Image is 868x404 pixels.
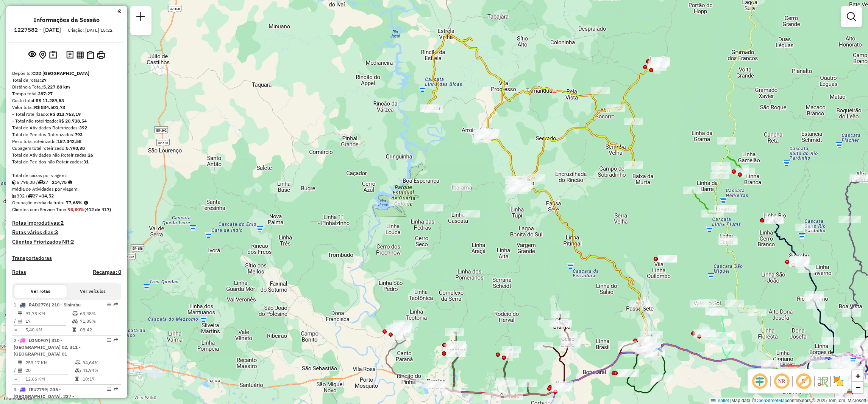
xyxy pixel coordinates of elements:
strong: 27 [41,77,47,83]
span: 2 - [14,337,81,357]
strong: 2 [71,238,74,245]
em: Opções [107,387,111,392]
strong: 26 [88,152,93,158]
strong: 2 [61,219,64,226]
td: 91,73 KM [25,310,72,317]
strong: R$ 834.501,73 [34,104,65,110]
div: Valor total: [12,104,121,111]
img: Fluxo de ruas [816,375,829,387]
i: Distância Total [18,311,22,316]
td: 253,17 KM [25,359,75,367]
div: Atividade não roteirizada - LANCHERIA GLANZEL [452,183,471,191]
div: 5.798,38 / 27 = [12,179,121,186]
em: Rota exportada [114,387,118,392]
i: % de utilização do peso [72,311,78,316]
strong: R$ 813.763,19 [50,111,81,117]
div: Total de Pedidos não Roteirizados: [12,158,121,165]
div: Atividade não roteirizada - HARLE BRANDT [725,300,744,307]
div: Total de caixas por viagem: [12,172,121,179]
img: Sobradinho [523,179,533,188]
span: Ocultar NR [773,372,791,390]
i: Total de Atividades [18,368,22,373]
span: | [730,398,731,403]
i: % de utilização da cubagem [72,319,78,323]
h4: Rotas [12,269,26,275]
i: % de utilização da cubagem [75,368,81,373]
strong: R$ 11.289,53 [36,98,64,103]
td: 5,40 KM [25,326,72,334]
td: = [14,375,17,383]
a: Zoom in [852,370,863,382]
span: 1 - [14,302,81,308]
i: Cubagem total roteirizado [12,180,17,185]
button: Exibir sessão original [27,49,37,61]
span: Ocultar deslocamento [751,372,769,390]
span: + [856,371,860,381]
div: Criação: [DATE] 15:22 [65,27,116,34]
a: OpenStreetMap [755,398,787,403]
div: - Total não roteirizado: [12,118,121,124]
span: RAD2776 [29,302,48,308]
em: Rota exportada [114,338,118,342]
span: Clientes com Service Time: [12,207,68,212]
button: Painel de Sugestão [48,49,59,61]
td: / [14,317,17,325]
div: Cubagem total roteirizado: [12,145,121,152]
button: Logs desbloquear sessão [65,49,75,61]
img: Arroio do Tigre [485,128,495,138]
div: Total de rotas: [12,77,121,84]
strong: (412 de 417) [84,207,111,212]
td: 08:42 [80,326,118,334]
td: 63,48% [80,310,118,317]
i: % de utilização do peso [75,360,81,365]
i: Total de rotas [38,180,43,185]
div: Depósito: [12,70,121,77]
i: Total de Atividades [18,319,22,323]
span: Exibir rótulo [795,372,813,390]
td: = [14,326,17,334]
div: Total de Pedidos Roteirizados: [12,131,121,138]
button: Ver rotas [14,285,67,298]
span: IEU7799 [29,387,47,392]
em: Média calculada utilizando a maior ocupação (%Peso ou %Cubagem) de cada rota da sessão. Rotas cro... [84,200,88,205]
td: 20 [25,367,75,374]
strong: 793 [75,132,83,137]
h4: Informações da Sessão [34,16,100,23]
span: Ocupação média da frota: [12,200,64,205]
em: Opções [107,302,111,307]
strong: 14,52 [42,193,54,199]
button: Ver veículos [67,285,119,298]
a: Clique aqui para minimizar o painel [117,7,121,16]
strong: 214,75 [52,179,67,185]
span: | 310 - [GEOGRAPHIC_DATA] 02, 311 - [GEOGRAPHIC_DATA] 01 [14,337,81,357]
span: | 210 - Sinimbu [48,302,81,308]
div: Custo total: [12,97,121,104]
h4: Rotas vários dias: [12,229,121,236]
td: / [14,367,17,374]
div: Tempo total: [12,90,121,97]
div: Atividade não roteirizada - MAIRA MUNDT [389,199,408,206]
strong: 77,68% [66,200,83,205]
button: Visualizar Romaneio [85,50,95,61]
strong: 287:27 [38,91,53,96]
strong: 157.342,58 [57,138,81,144]
td: 94,64% [82,359,118,367]
img: CDD Santa Cruz do Sul [844,391,854,401]
div: Atividade não roteirizada - MINE MERCADO BUENO [461,210,480,218]
i: Distância Total [18,360,22,365]
div: Total de Atividades Roteirizadas: [12,124,121,131]
i: Meta Caixas/viagem: 212,48 Diferença: 2,27 [68,180,72,185]
strong: 98,80% [68,207,84,212]
img: Exibir/Ocultar setores [832,375,845,387]
i: Tempo total em rota [72,328,76,332]
a: Exibir filtros [844,9,859,24]
strong: CDD [GEOGRAPHIC_DATA] [32,70,89,76]
em: Rota exportada [114,302,118,307]
h4: Recargas: 0 [93,269,121,275]
div: - Total roteirizado: [12,111,121,118]
strong: 392 [79,125,87,131]
div: 392 / 27 = [12,193,121,199]
div: Atividade não roteirizada - CANCHA DE BOCHA OLIV [424,204,443,211]
strong: 31 [83,159,89,165]
strong: R$ 20.738,54 [58,118,87,124]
